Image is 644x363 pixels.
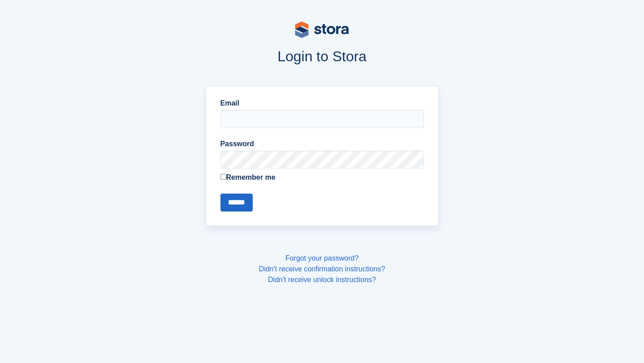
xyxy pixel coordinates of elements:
label: Email [220,98,424,109]
input: Remember me [220,174,226,180]
a: Didn't receive unlock instructions? [268,276,376,283]
a: Didn't receive confirmation instructions? [259,265,385,273]
a: Forgot your password? [285,254,359,262]
label: Remember me [220,172,424,183]
h1: Login to Stora [35,48,609,64]
img: stora-logo-53a41332b3708ae10de48c4981b4e9114cc0af31d8433b30ea865607fb682f29.svg [295,21,349,38]
label: Password [220,139,424,149]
